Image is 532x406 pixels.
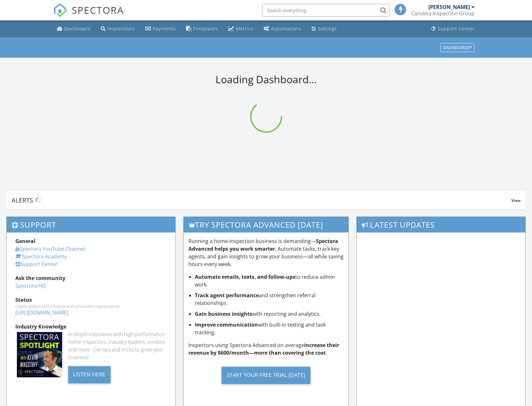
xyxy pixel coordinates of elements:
[98,23,138,35] a: Inspections
[195,321,258,328] strong: Improve communication
[15,304,167,309] div: Check system performance and scheduled maintenance.
[107,26,135,32] div: Inspections
[195,310,252,317] strong: Gain business insights
[15,274,167,282] div: Ask the community
[195,310,344,318] li: with reporting and analytics.
[68,371,111,378] a: Listen Here
[195,292,344,307] li: and strengthen referral relationships.
[428,4,470,10] div: [PERSON_NAME]
[184,217,348,233] h3: Try spectora advanced [DATE]
[226,23,256,35] a: Metrics
[15,238,35,245] strong: General
[188,362,344,389] a: Start Your Free Trial [DATE]
[68,366,111,383] div: Listen Here
[440,43,475,52] button: Dashboards
[195,292,259,299] strong: Track agent performance
[511,198,521,203] span: View
[195,321,344,336] li: with built-in texting and task tracking.
[443,45,472,50] div: Dashboards
[188,238,338,252] strong: Spectora Advanced helps you work smarter
[15,309,68,316] a: [URL][DOMAIN_NAME]
[53,3,67,17] img: The Best Home Inspection Software - Spectora
[15,282,46,289] a: Spectora HQ
[195,273,344,288] li: to reduce admin work.
[188,237,344,268] p: Running a home inspection business is demanding— . Automate tasks, track key agents, and gain ins...
[72,3,124,17] span: SPECTORA
[11,196,511,204] div: Alerts
[236,26,253,32] div: Metrics
[309,23,339,35] a: Settings
[271,26,301,32] div: Automations
[7,217,175,233] h3: Support
[143,23,179,35] a: Payments
[64,26,91,32] div: Dashboard
[15,296,167,304] div: Status
[17,332,62,377] img: Spectoraspolightmain
[318,26,337,32] div: Settings
[53,9,124,22] a: SPECTORA
[357,217,525,233] h3: Latest Updates
[15,253,67,260] a: Spectora Academy
[222,367,310,384] div: Start Your Free Trial [DATE]
[188,342,339,356] strong: increase their revenue by $600/month—more than covering the cost
[153,26,176,32] div: Payments
[429,23,477,35] a: Support Center
[55,23,93,35] a: Dashboard
[68,330,167,361] div: In-depth interviews with high-performance home inspectors, industry leaders, vendors and more. Ge...
[438,26,475,32] div: Support Center
[195,273,295,280] strong: Automate emails, texts, and follow-ups
[15,261,58,268] a: Support Center
[411,10,475,17] div: Carolina Inspection Group
[15,323,167,330] div: Industry Knowledge
[261,23,304,35] a: Automations (Basic)
[188,341,344,357] p: Inspectors using Spectora Advanced on average .
[184,23,221,35] a: Templates
[193,26,218,32] div: Templates
[262,4,390,17] input: Search everything...
[15,245,85,252] a: Spectora YouTube Channel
